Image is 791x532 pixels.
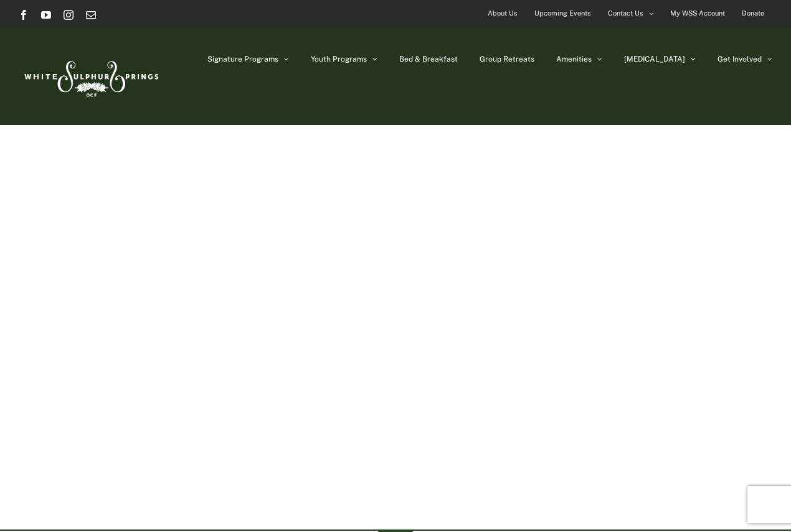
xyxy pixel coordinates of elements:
span: About Us [488,4,518,22]
span: Group Retreats [480,55,534,63]
a: Signature Programs [207,28,289,90]
span: Upcoming Events [534,4,591,22]
a: [MEDICAL_DATA] [624,28,696,90]
span: Bed & Breakfast [399,55,458,63]
span: Amenities [556,55,592,63]
img: White Sulphur Springs Logo [19,47,162,106]
span: Get Involved [718,55,762,63]
span: My WSS Account [670,4,725,22]
a: Email [86,10,96,20]
span: Signature Programs [207,55,278,63]
a: Facebook [19,10,29,20]
a: Bed & Breakfast [399,28,458,90]
span: Donate [742,4,764,22]
a: Instagram [64,10,73,20]
span: [MEDICAL_DATA] [624,55,685,63]
a: YouTube [41,10,51,20]
a: Youth Programs [311,28,377,90]
span: Contact Us [608,4,643,22]
a: Group Retreats [480,28,534,90]
a: Amenities [556,28,602,90]
nav: Main Menu [207,28,772,90]
a: Get Involved [718,28,772,90]
span: Youth Programs [311,55,367,63]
